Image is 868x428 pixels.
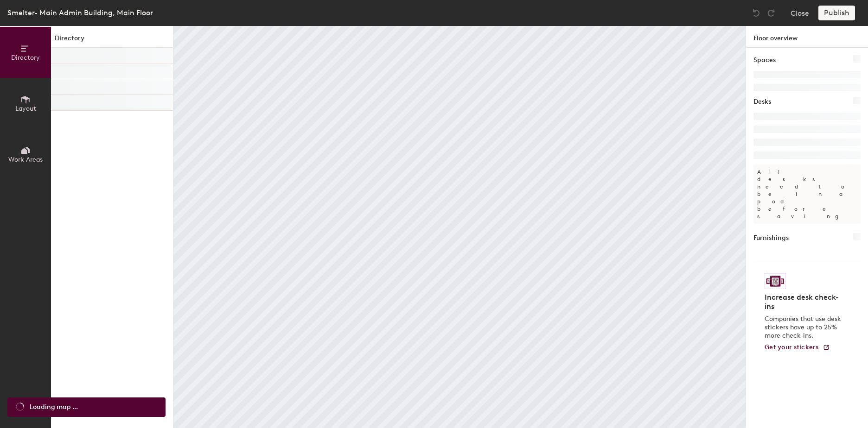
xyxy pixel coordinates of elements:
h1: Desks [753,97,771,107]
span: Directory [11,54,40,62]
div: Smelter- Main Admin Building, Main Floor [7,7,153,19]
p: Companies that use desk stickers have up to 25% more check-ins. [765,315,844,340]
p: All desks need to be in a pod before saving [753,164,861,224]
h1: Directory [51,33,173,48]
button: Close [791,6,809,20]
img: Undo [752,8,761,18]
span: Layout [15,105,36,113]
h4: Increase desk check-ins [765,293,844,311]
span: Work Areas [8,156,43,164]
span: Loading map ... [30,402,78,412]
img: Redo [766,8,776,18]
canvas: Map [173,26,746,428]
h1: Furnishings [753,233,789,243]
span: Get your stickers [765,343,819,351]
h1: Floor overview [746,26,868,48]
h1: Spaces [753,55,776,65]
a: Get your stickers [765,344,830,352]
img: Sticker logo [765,273,786,289]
